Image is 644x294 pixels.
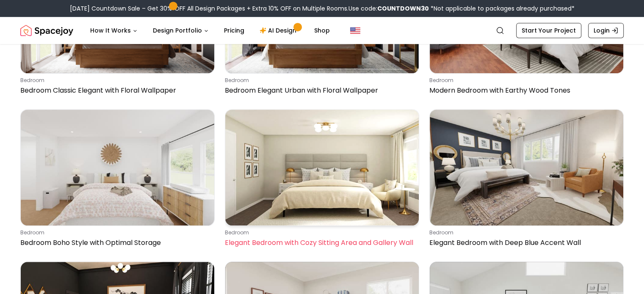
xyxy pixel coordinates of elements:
p: Bedroom Classic Elegant with Floral Wallpaper [20,85,211,96]
button: How It Works [83,22,144,39]
p: bedroom [225,77,416,84]
p: Elegant Bedroom with Cozy Sitting Area and Gallery Wall [225,238,416,248]
button: Design Portfolio [146,22,216,39]
b: COUNTDOWN30 [377,4,429,13]
p: bedroom [429,229,620,236]
img: United States [350,25,360,36]
p: bedroom [20,229,211,236]
p: bedroom [429,77,620,84]
img: Spacejoy Logo [20,22,73,39]
p: bedroom [225,229,416,236]
p: Bedroom Boho Style with Optimal Storage [20,238,211,248]
span: Use code: [348,4,429,13]
a: Shop [307,22,337,39]
span: *Not applicable to packages already purchased* [429,4,575,13]
nav: Global [20,17,624,44]
img: Bedroom Boho Style with Optimal Storage [21,110,214,225]
img: Elegant Bedroom with Deep Blue Accent Wall [430,110,623,225]
p: bedroom [20,77,211,84]
p: Elegant Bedroom with Deep Blue Accent Wall [429,238,620,248]
p: Modern Bedroom with Earthy Wood Tones [429,85,620,96]
a: Spacejoy [20,22,73,39]
a: Login [588,23,624,38]
a: Start Your Project [516,23,581,38]
a: Elegant Bedroom with Cozy Sitting Area and Gallery WallbedroomElegant Bedroom with Cozy Sitting A... [225,109,419,251]
a: AI Design [253,22,306,39]
div: [DATE] Countdown Sale – Get 30% OFF All Design Packages + Extra 10% OFF on Multiple Rooms. [70,4,575,13]
img: Elegant Bedroom with Cozy Sitting Area and Gallery Wall [225,110,419,225]
a: Bedroom Boho Style with Optimal StoragebedroomBedroom Boho Style with Optimal Storage [20,109,215,251]
nav: Main [83,22,337,39]
a: Elegant Bedroom with Deep Blue Accent WallbedroomElegant Bedroom with Deep Blue Accent Wall [429,109,624,251]
p: Bedroom Elegant Urban with Floral Wallpaper [225,85,416,96]
a: Pricing [217,22,251,39]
